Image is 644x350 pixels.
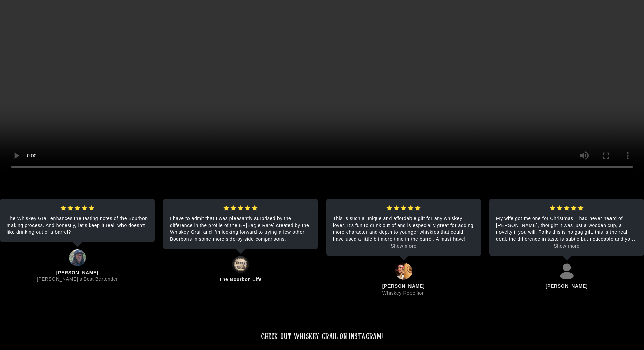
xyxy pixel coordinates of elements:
img: Sidney Lance _image [69,249,86,266]
span: Show more [554,243,579,249]
img: The Bourbon Life_image [232,256,249,273]
p: The Whiskey Grail enhances the tasting notes of the Bourbon making process. And honestly, let's k... [7,215,148,236]
p: [PERSON_NAME] [56,270,98,276]
p: [PERSON_NAME]'s Best Bartender [37,276,118,283]
p: This is such a unique and affordable gift for any whiskey lover. It’s fun to drink out of and is ... [333,215,474,242]
p: [PERSON_NAME] [546,283,588,290]
p: I have to admit that I was pleasantly surprised by the difference in the profile of the ER[Eagle ... [170,215,311,242]
span: Show more [391,243,416,249]
p: The Bourbon Life [219,276,262,283]
p: My wife got me one for Christmas, I had never heard of [PERSON_NAME], thought it was just a woode... [496,215,637,242]
p: Whiskey Rebellion [382,290,425,297]
p: [PERSON_NAME] [382,283,425,290]
img: Nichole_image [395,263,412,280]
